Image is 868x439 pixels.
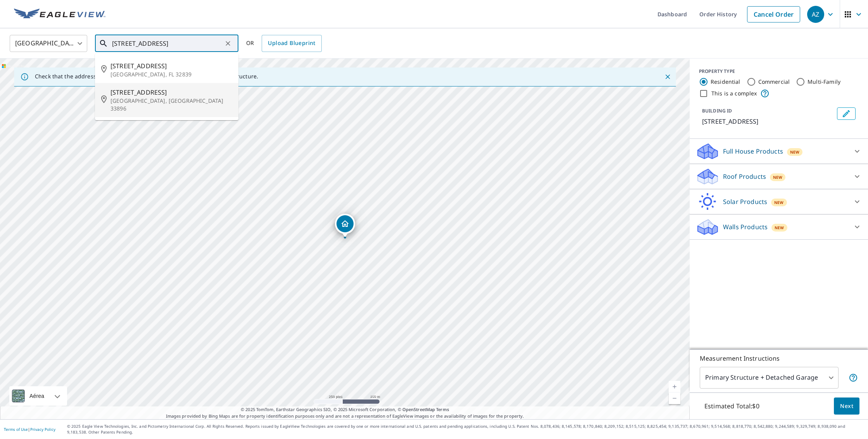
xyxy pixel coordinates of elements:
[335,214,355,238] div: Dropped pin, building 1, Residential property, 5803 S Orange Blossom Trl Orlando, FL 32839
[112,33,223,54] input: Search by address or latitude-longitude
[268,38,315,48] span: Upload Blueprint
[711,78,740,86] label: Residential
[30,427,55,432] a: Privacy Policy
[696,167,862,186] div: Roof ProductsNew
[696,192,862,211] div: Solar ProductsNew
[840,401,853,411] span: Next
[110,61,232,71] span: [STREET_ADDRESS]
[110,88,232,97] span: [STREET_ADDRESS]
[696,142,862,161] div: Full House ProductsNew
[747,6,800,22] a: Cancel Order
[807,6,824,23] div: AZ
[790,149,799,155] span: New
[241,406,449,413] span: © 2025 TomTom, Earthstar Geographics SIO, © 2025 Microsoft Corporation, ©
[262,35,321,52] a: Upload Blueprint
[402,406,435,412] a: OpenStreetMap
[669,392,680,404] a: Nivel actual 17, alejar
[834,398,859,415] button: Next
[4,427,55,432] p: |
[773,174,782,180] span: New
[4,427,28,432] a: Terms of Use
[663,72,673,82] button: Close
[711,90,757,97] label: This is a complex
[246,35,322,52] div: OR
[35,73,258,80] p: Check that the address is accurate, then drag the marker over the correct structure.
[223,38,233,49] button: Clear
[669,381,680,392] a: Nivel actual 17, ampliar
[110,97,232,112] p: [GEOGRAPHIC_DATA], [GEOGRAPHIC_DATA] 33896
[698,398,766,415] p: Estimated Total: $0
[774,199,783,206] span: New
[723,222,768,232] p: Walls Products
[67,423,864,435] p: © 2025 Eagle View Technologies, Inc. and Pictometry International Corp. All Rights Reserved. Repo...
[849,373,858,382] span: Your report will include the primary structure and a detached garage if one exists.
[723,147,783,156] p: Full House Products
[700,367,839,389] div: Primary Structure + Detached Garage
[110,71,232,78] p: [GEOGRAPHIC_DATA], FL 32839
[10,33,87,54] div: [GEOGRAPHIC_DATA]
[436,406,449,412] a: Terms
[27,386,47,406] div: Aérea
[9,386,67,406] div: Aérea
[723,172,766,181] p: Roof Products
[702,117,834,126] p: [STREET_ADDRESS]
[723,197,767,206] p: Solar Products
[808,78,840,86] label: Multi-Family
[14,9,105,20] img: EV Logo
[775,225,784,231] span: New
[700,354,858,363] p: Measurement Instructions
[758,78,790,86] label: Commercial
[702,107,732,114] p: BUILDING ID
[837,107,856,120] button: Edit building 1
[696,218,862,236] div: Walls ProductsNew
[699,68,859,75] div: PROPERTY TYPE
